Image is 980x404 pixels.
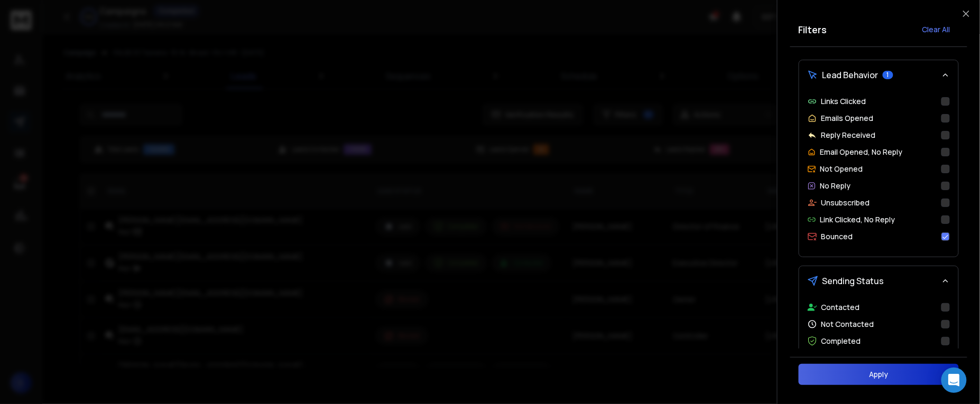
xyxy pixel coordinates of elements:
[820,164,863,174] p: Not Opened
[821,336,861,346] p: Completed
[821,319,874,330] p: Not Contacted
[822,275,884,287] span: Sending Status
[883,71,893,79] span: 1
[821,231,853,242] p: Bounced
[820,181,851,191] p: No Reply
[822,69,879,81] span: Lead Behavior
[799,90,958,257] div: Lead Behavior1
[799,22,827,37] h2: Filters
[821,113,874,124] p: Emails Opened
[821,96,866,107] p: Links Clicked
[820,147,903,157] p: Email Opened, No Reply
[799,364,959,385] button: Apply
[799,266,958,296] button: Sending Status
[820,214,895,225] p: Link Clicked, No Reply
[941,368,967,393] div: Open Intercom Messenger
[821,198,870,208] p: Unsubscribed
[914,19,959,40] button: Clear All
[821,130,876,140] p: Reply Received
[799,60,958,90] button: Lead Behavior1
[821,302,860,313] p: Contacted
